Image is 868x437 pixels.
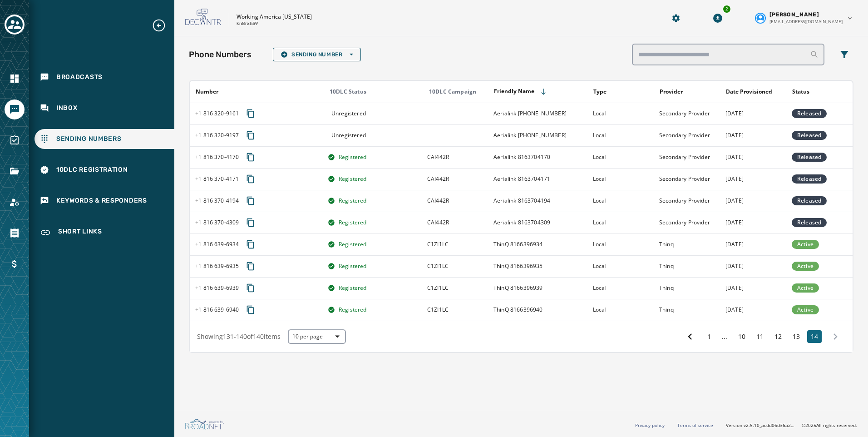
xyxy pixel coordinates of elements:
[488,277,587,299] td: ThinQ 8166396939
[427,197,449,204] span: Working America will use this campaign to engage and prompt workers across the nation to take act...
[427,175,449,183] span: Working America will use this campaign to engage and prompt workers across the nation to take act...
[771,330,785,343] button: 12
[242,193,259,209] button: Copy phone number to clipboard
[490,84,551,99] button: Sort by [object Object]
[751,7,857,29] button: User settings
[331,132,366,139] span: Unregistered
[726,422,794,429] span: Version
[195,284,203,292] span: +1
[58,227,102,238] span: Short Links
[797,241,814,248] span: Active
[288,329,346,344] button: 10 per page
[195,262,203,270] span: +1
[5,15,25,35] button: Toggle account select drawer
[769,18,843,25] span: [EMAIL_ADDRESS][DOMAIN_NAME]
[835,45,853,64] button: Filters menu
[427,262,449,270] span: Working America will use this campaign to provide and collect important information from workers ...
[5,161,25,181] a: Navigate to Files
[195,175,239,183] span: 816 370 - 4171
[427,153,449,161] span: Working America will use this campaign to engage and prompt workers across the nation to take act...
[339,306,367,313] span: Registered
[587,168,654,190] td: Local
[668,10,684,26] button: Manage global settings
[488,124,587,146] td: Aerialink [PHONE_NUMBER]
[339,263,367,270] span: Registered
[35,129,174,149] a: Navigate to Sending Numbers
[635,422,665,428] a: Privacy policy
[189,48,252,61] h2: Phone Numbers
[339,197,367,204] span: Registered
[152,18,173,33] button: Expand sub nav menu
[654,190,720,212] td: Secondary Provider
[797,132,821,139] span: Released
[797,284,814,292] span: Active
[339,154,367,161] span: Registered
[654,255,720,277] td: Thinq
[429,88,488,95] div: 10DLC Campaign
[237,13,312,20] p: Working America [US_STATE]
[242,258,259,274] button: Copy phone number to clipboard
[195,197,203,204] span: +1
[5,192,25,212] a: Navigate to Account
[654,168,720,190] td: Secondary Provider
[654,233,720,255] td: Thinq
[704,330,715,343] button: 1
[195,110,239,117] span: 816 320 - 9161
[720,124,786,146] td: [DATE]
[35,160,174,180] a: Navigate to 10DLC Registration
[735,330,749,343] button: 10
[587,124,654,146] td: Local
[242,280,259,296] button: Copy phone number to clipboard
[587,212,654,233] td: Local
[797,263,814,270] span: Active
[677,422,713,428] a: Terms of service
[720,277,786,299] td: [DATE]
[769,11,819,18] span: [PERSON_NAME]
[718,332,731,341] span: ...
[339,284,367,292] span: Registered
[720,103,786,124] td: [DATE]
[35,191,174,211] a: Navigate to Keywords & Responders
[195,131,203,139] span: +1
[242,302,259,318] button: Copy phone number to clipboard
[427,218,449,226] span: Working America will use this campaign to engage and prompt workers across the nation to take act...
[56,134,122,144] span: Sending Numbers
[427,306,449,313] span: Working America will use this campaign to provide and collect important information from workers ...
[195,132,239,139] span: 816 320 - 9197
[590,84,610,99] button: Sort by [object Object]
[807,330,822,343] button: 14
[654,124,720,146] td: Secondary Provider
[281,51,353,58] span: Sending Number
[195,175,203,183] span: +1
[587,233,654,255] td: Local
[720,233,786,255] td: [DATE]
[654,146,720,168] td: Secondary Provider
[195,219,239,226] span: 816 370 - 4309
[195,284,239,292] span: 816 639 - 6939
[720,299,786,321] td: [DATE]
[488,212,587,233] td: Aerialink 8163704309
[654,277,720,299] td: Thinq
[242,236,259,253] button: Copy phone number to clipboard
[802,422,857,428] span: © 2025 All rights reserved.
[331,110,366,117] span: Unregistered
[488,233,587,255] td: ThinQ 8166396934
[242,149,259,165] button: Copy phone number to clipboard
[797,154,821,161] span: Released
[488,299,587,321] td: ThinQ 8166396940
[720,255,786,277] td: [DATE]
[330,88,421,95] div: 10DLC Status
[195,109,203,117] span: +1
[242,127,259,144] button: Copy phone number to clipboard
[722,84,776,99] button: Sort by [object Object]
[56,196,147,205] span: Keywords & Responders
[339,219,367,226] span: Registered
[654,212,720,233] td: Secondary Provider
[710,10,726,26] button: Download Menu
[654,103,720,124] td: Secondary Provider
[242,171,259,187] button: Copy phone number to clipboard
[242,214,259,231] button: Copy phone number to clipboard
[587,255,654,277] td: Local
[587,299,654,321] td: Local
[273,48,361,61] button: Sending Number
